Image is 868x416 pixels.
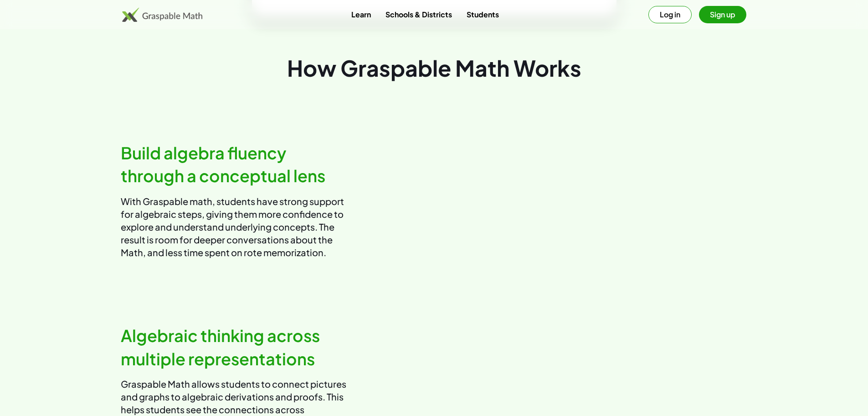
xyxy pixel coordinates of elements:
[121,53,748,83] div: How Graspable Math Works
[699,6,746,23] button: Sign up
[121,195,349,259] p: With Graspable math, students have strong support for algebraic steps, giving them more confidenc...
[648,6,692,23] button: Log in
[459,6,506,23] a: Students
[121,142,349,188] h2: Build algebra fluency through a conceptual lens
[344,6,378,23] a: Learn
[378,6,459,23] a: Schools & Districts
[121,324,349,370] h2: Algebraic thinking across multiple representations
